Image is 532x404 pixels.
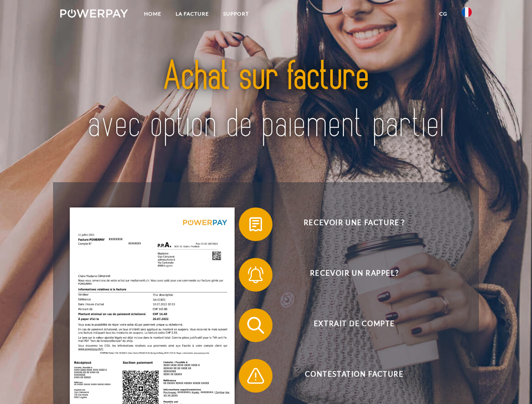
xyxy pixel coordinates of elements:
[251,207,457,241] span: Recevoir une facture ?
[432,6,454,21] a: CG
[462,7,472,17] img: fr
[245,365,266,386] img: qb_warning.svg
[239,258,458,292] button: Recevoir un rappel?
[80,40,452,161] img: title-powerpay_fr.svg
[251,308,457,342] span: Extrait de compte
[216,6,256,21] a: Support
[245,264,266,285] img: qb_bell.svg
[251,359,457,393] span: Contestation Facture
[239,207,458,241] button: Recevoir une facture ?
[245,315,266,336] img: qb_search.svg
[137,6,168,21] a: Home
[168,6,216,21] a: LA FACTURE
[60,9,128,18] img: logo-powerpay-white.svg
[245,214,266,235] img: qb_bill.svg
[239,308,458,342] button: Extrait de compte
[239,359,458,393] button: Contestation Facture
[251,258,457,292] span: Recevoir un rappel?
